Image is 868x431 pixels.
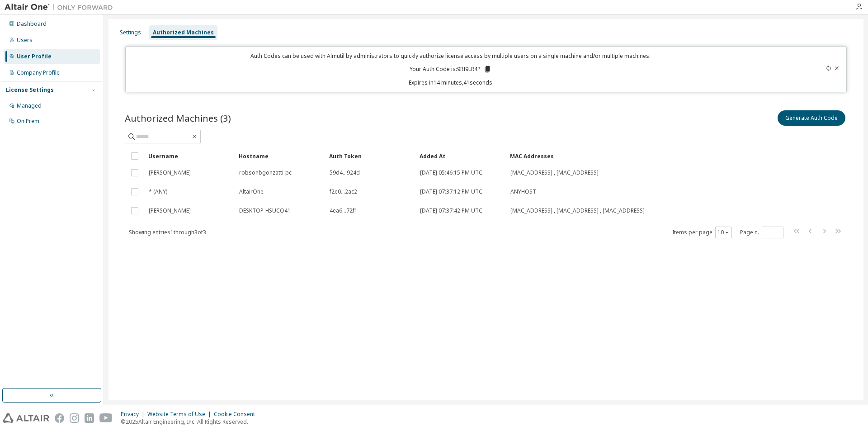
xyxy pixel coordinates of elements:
[153,29,214,36] div: Authorized Machines
[17,20,47,28] div: Dashboard
[420,169,482,176] span: [DATE] 05:46:15 PM UTC
[17,53,52,60] div: User Profile
[510,169,599,176] span: [MAC_ADDRESS] , [MAC_ADDRESS]
[330,188,357,195] span: f2e0...2ac2
[131,79,770,86] p: Expires in 14 minutes, 41 seconds
[778,110,845,126] button: Generate Auth Code
[510,149,752,163] div: MAC Addresses
[420,149,503,163] div: Added At
[149,207,191,214] span: [PERSON_NAME]
[239,149,322,163] div: Hostname
[3,413,49,423] img: altair_logo.svg
[121,418,260,426] p: © 2025 Altair Engineering, Inc. All Rights Reserved.
[239,169,292,176] span: robsonbgonzatti-pc
[55,413,64,423] img: facebook.svg
[410,65,491,73] p: Your Auth Code is: 9RI9LR4P
[121,411,147,418] div: Privacy
[510,207,645,214] span: [MAC_ADDRESS] , [MAC_ADDRESS] , [MAC_ADDRESS]
[147,411,214,418] div: Website Terms of Use
[17,118,39,125] div: On Prem
[6,86,54,94] div: License Settings
[420,207,482,214] span: [DATE] 07:37:42 PM UTC
[17,37,33,44] div: Users
[239,207,291,214] span: DESKTOP-HSUCO41
[329,149,412,163] div: Auth Token
[85,413,94,423] img: linkedin.svg
[99,413,113,423] img: youtube.svg
[148,149,231,163] div: Username
[149,169,191,176] span: [PERSON_NAME]
[120,29,141,36] div: Settings
[239,188,264,195] span: AltairOne
[740,227,783,238] span: Page n.
[214,411,260,418] div: Cookie Consent
[70,413,79,423] img: instagram.svg
[17,69,60,76] div: Company Profile
[125,112,231,124] span: Authorized Machines (3)
[149,188,167,195] span: * (ANY)
[129,228,206,236] span: Showing entries 1 through 3 of 3
[17,102,42,109] div: Managed
[5,3,118,12] img: Altair One
[672,227,732,238] span: Items per page
[717,229,730,236] button: 10
[510,188,536,195] span: ANYHOST
[330,207,358,214] span: 4ea6...72f1
[131,52,770,60] p: Auth Codes can be used with Almutil by administrators to quickly authorize license access by mult...
[330,169,360,176] span: 59d4...924d
[420,188,482,195] span: [DATE] 07:37:12 PM UTC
